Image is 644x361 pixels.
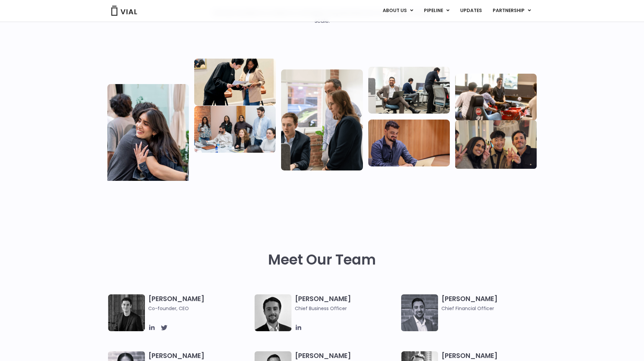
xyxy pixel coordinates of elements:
img: Man working at a computer [368,120,450,166]
img: A black and white photo of a man in a suit holding a vial. [255,294,291,331]
a: PARTNERSHIPMenu Toggle [487,5,536,16]
img: Vial Life [107,84,189,185]
a: UPDATES [455,5,487,16]
h3: [PERSON_NAME] [441,294,544,312]
img: Group of people playing whirlyball [455,74,537,121]
h3: [PERSON_NAME] [295,294,398,312]
h2: Meet Our Team [268,252,376,268]
img: Vial Logo [111,6,138,16]
img: A black and white photo of a man in a suit attending a Summit. [108,294,145,331]
img: Eight people standing and sitting in an office [194,106,276,153]
span: Chief Business Officer [295,305,398,312]
a: ABOUT USMenu Toggle [377,5,418,16]
span: Co-founder, CEO [148,305,251,312]
img: Group of three people standing around a computer looking at the screen [281,69,363,170]
img: Three people working in an office [368,67,450,114]
img: Group of 3 people smiling holding up the peace sign [455,120,537,169]
a: PIPELINEMenu Toggle [419,5,454,16]
span: Chief Financial Officer [441,305,544,312]
h3: [PERSON_NAME] [148,294,251,312]
img: Headshot of smiling man named Samir [401,294,438,331]
img: Two people looking at a paper talking. [194,59,276,105]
